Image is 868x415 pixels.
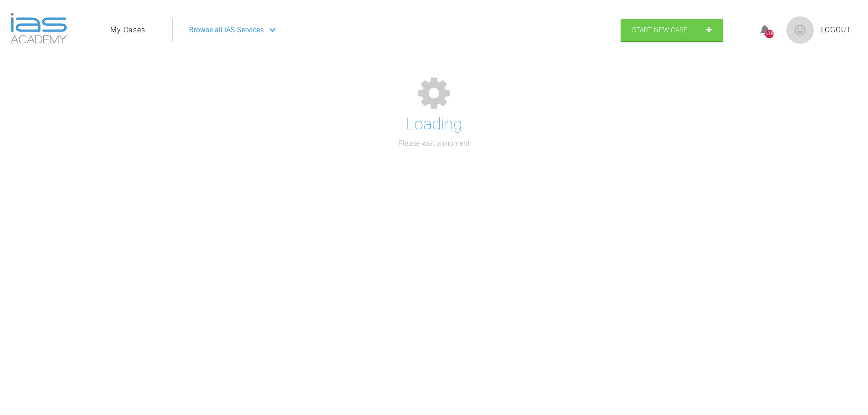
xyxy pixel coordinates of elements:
[110,24,145,36] a: My Cases
[398,138,470,149] p: Please wait a moment
[821,24,852,36] a: Logout
[189,24,264,36] span: Browse all IAS Services
[765,30,774,38] div: 1308
[406,111,462,138] h1: Loading
[786,16,814,44] img: profile.png
[10,13,67,44] img: logo-light.3e3ef733.png
[632,26,688,34] span: Start New Case
[621,19,723,41] a: Start New Case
